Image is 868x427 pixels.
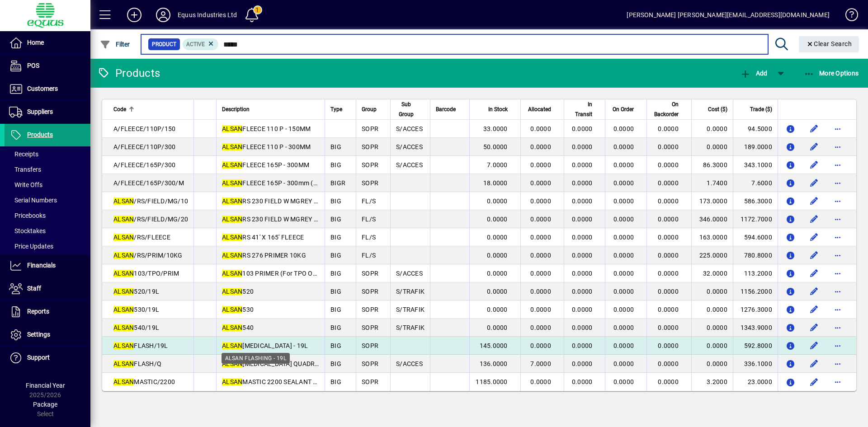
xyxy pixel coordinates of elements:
span: FLASH/Q [113,360,161,367]
em: ALSAN [222,197,242,205]
span: Suppliers [27,108,53,115]
td: 1.7400 [691,174,733,192]
button: More options [830,284,845,299]
em: ALSAN [113,216,134,223]
button: Edit [807,375,821,389]
em: ALSAN [222,270,242,277]
span: 0.0000 [530,234,551,241]
span: 0.0000 [572,270,593,277]
div: Sub Group [396,99,425,119]
div: Code [113,104,188,114]
span: 540/19L [113,324,159,331]
span: 0.0000 [487,306,508,313]
em: ALSAN [222,216,242,223]
button: Edit [807,320,821,335]
em: ALSAN [222,234,242,241]
span: 0.0000 [530,143,551,150]
span: Reports [27,308,49,315]
span: Sub Group [396,99,416,119]
span: 0.0000 [658,288,679,295]
span: On Order [613,104,634,114]
span: 50.0000 [483,143,508,150]
button: Edit [807,284,821,299]
button: More Options [802,65,861,81]
a: Home [5,32,90,54]
span: SOPR [362,143,378,150]
span: 0.0000 [572,288,593,295]
span: SOPR [362,360,378,367]
span: 0.0000 [613,306,634,313]
span: SOPR [362,378,378,385]
span: BIG [330,324,341,331]
span: FLEECE 165P - 300mm (Per Metre) [222,179,344,187]
span: Transfers [9,166,41,173]
mat-chip: Activation Status: Active [183,38,219,50]
em: ALSAN [222,378,242,385]
em: ALSAN [222,360,242,367]
span: 0.0000 [530,161,551,169]
td: 0.0000 [691,337,733,355]
a: Serial Numbers [5,192,90,208]
span: Add [740,70,767,77]
span: SOPR [362,342,378,349]
button: Edit [807,194,821,208]
a: Pricebooks [5,208,90,223]
span: Settings [27,331,50,338]
span: 0.0000 [572,179,593,187]
span: FLEECE 165P - 300MM [222,161,309,169]
em: ALSAN [113,306,134,313]
td: 163.0000 [691,228,733,246]
button: Clear [799,36,859,52]
div: Barcode [436,104,464,114]
span: 0.0000 [658,360,679,367]
td: 173.0000 [691,192,733,210]
span: 0.0000 [487,324,508,331]
span: 0.0000 [572,252,593,259]
span: 0.0000 [572,143,593,150]
span: BIG [330,288,341,295]
td: 23.0000 [733,373,778,391]
span: Barcode [436,104,456,114]
em: ALSAN [113,197,134,205]
span: 145.0000 [480,342,508,349]
button: Edit [807,357,821,371]
button: Edit [807,122,821,136]
button: Edit [807,338,821,353]
span: 0.0000 [487,197,508,205]
span: 520/19L [113,288,159,295]
td: 594.6000 [733,228,778,246]
span: 0.0000 [572,342,593,349]
button: More options [830,375,845,389]
span: 0.0000 [572,125,593,132]
span: S/TRAFIK [396,324,425,331]
span: 0.0000 [530,125,551,132]
td: 346.0000 [691,210,733,228]
td: 189.0000 [733,138,778,156]
span: 0.0000 [658,234,679,241]
em: ALSAN [222,161,242,169]
span: 7.0000 [530,360,551,367]
span: 0.0000 [487,288,508,295]
span: Active [186,41,205,47]
span: 0.0000 [613,252,634,259]
td: 86.3000 [691,156,733,174]
span: Financials [27,262,56,269]
span: Customers [27,85,58,92]
td: 225.0000 [691,246,733,264]
em: ALSAN [113,270,134,277]
div: On Backorder [652,99,687,119]
span: 0.0000 [613,360,634,367]
span: FL/S [362,252,376,259]
a: Stocktakes [5,223,90,239]
span: 520 [222,288,254,295]
span: S/ACCES [396,360,423,367]
span: BIG [330,197,341,205]
td: 586.3000 [733,192,778,210]
span: Trade ($) [750,104,772,114]
em: ALSAN [113,324,134,331]
span: BIG [330,306,341,313]
em: ALSAN [113,342,134,349]
span: More Options [804,70,859,77]
td: 113.2000 [733,264,778,282]
span: 0.0000 [613,270,634,277]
